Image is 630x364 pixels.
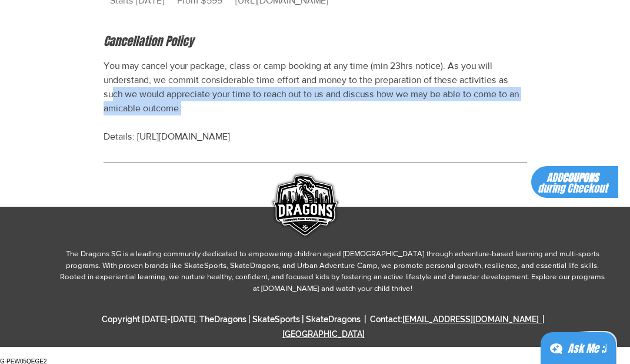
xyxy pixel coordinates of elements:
[102,315,545,339] span: Copyright [DATE]-[DATE]. TheDragons | SkateSports | SkateDragons | Contact:
[266,168,342,244] img: DRAGONS LOGO BADGE SINGAPORE.png
[562,170,598,186] span: COUPONS
[568,340,606,357] div: Ask Me ;)
[60,249,605,293] span: The Dragons SG is a leading community dedicated to empowering children aged [DEMOGRAPHIC_DATA] th...
[538,170,607,196] span: ADD during Checkout
[104,33,527,49] h2: Cancellation Policy
[282,315,545,339] a: [EMAIL_ADDRESS][DOMAIN_NAME] | [GEOGRAPHIC_DATA]
[104,59,527,144] p: You may cancel your package, class or camp booking at any time (min 23hrs notice). As you will un...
